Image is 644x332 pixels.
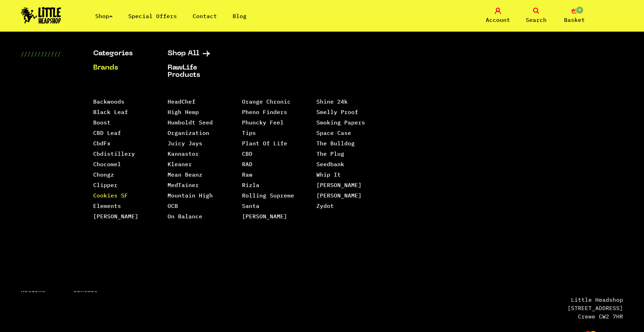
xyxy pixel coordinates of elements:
[93,50,150,57] a: Categories
[93,171,114,178] a: Chongz
[316,129,351,136] a: Space Case
[168,98,195,105] a: HeadChef
[93,192,128,199] a: Cookies SF
[316,140,355,147] a: The Bulldog
[242,119,284,136] a: Phuncky Feel Tips
[482,295,623,304] li: Little Headshop
[486,16,510,24] span: Account
[242,98,291,105] a: Orange Chronic
[93,181,118,188] a: Clipper
[242,108,287,115] a: Pheno Finders
[242,171,252,178] a: Raw
[93,119,111,126] a: Boost
[95,13,113,19] a: Shop
[316,202,334,209] a: Zydot
[168,192,213,199] a: Mountain High
[526,16,547,24] span: Search
[21,7,61,24] img: Little Head Shop Logo
[564,16,585,24] span: Basket
[168,202,178,209] a: OCB
[482,312,623,321] li: Crewe CW2 7HR
[93,161,121,168] a: Chocomel
[242,192,294,199] a: Rolling Supreme
[168,119,213,136] a: Humboldt Seed Organization
[93,140,111,147] a: CbdFx
[193,13,217,19] a: Contact
[168,161,192,168] a: Kleaner
[316,171,341,178] a: Whip It
[233,13,247,19] a: Blog
[242,161,252,168] a: RAD
[93,150,135,157] a: Cbdistillery
[316,98,348,105] a: Shine 24k
[316,108,358,115] a: Smelly Proof
[242,202,287,220] a: Santa [PERSON_NAME]
[575,6,584,14] span: 0
[316,150,344,168] a: The Plug Seedbank
[482,304,623,312] li: [STREET_ADDRESS]
[128,13,177,19] a: Special Offers
[557,8,592,24] a: 0 Basket
[93,98,124,105] a: Backwoods
[168,171,202,178] a: Mean Beanz
[93,108,128,115] a: Black Leaf
[93,213,138,220] a: [PERSON_NAME]
[93,129,121,136] a: CBD Leaf
[168,140,202,147] a: Juicy Jays
[316,181,362,199] a: [PERSON_NAME] [PERSON_NAME]
[168,108,199,115] a: High Hemp
[168,181,199,188] a: MedTainer
[242,181,259,188] a: Rizla
[168,50,225,57] a: Shop All
[242,140,287,157] a: Plant Of Life CBD
[168,213,202,220] a: On Balance
[316,119,365,126] a: Smoking Papers
[519,8,554,24] a: Search
[93,64,150,72] a: Brands
[93,202,121,209] a: Elements
[168,150,199,157] a: Kannastor
[168,64,225,79] a: RawLife Products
